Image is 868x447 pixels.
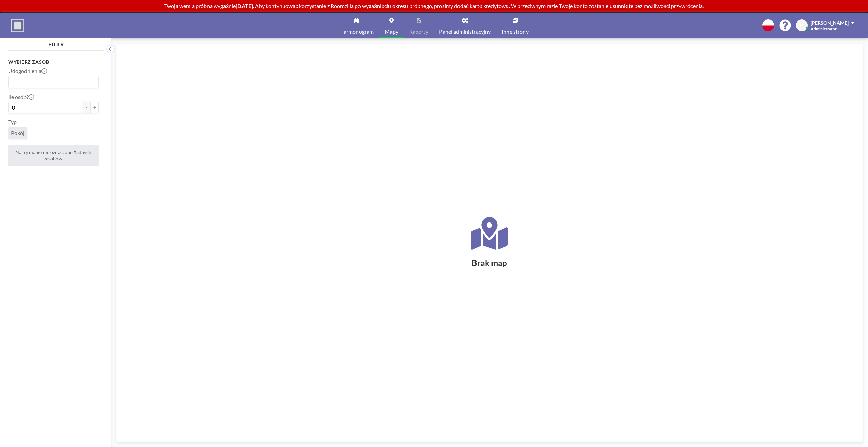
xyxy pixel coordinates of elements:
[439,29,491,34] span: Panel administracyjny
[90,102,99,113] button: +
[434,13,496,38] a: Panel administracyjny
[8,119,17,126] label: Typ
[8,145,99,166] div: Na tej mapie nie oznaczono żadnych zasobów.
[799,22,805,29] span: AJ
[472,258,507,268] h2: Brak map
[82,102,90,113] button: -
[9,76,98,88] div: Search for option
[11,130,24,136] span: Pokój
[11,19,24,32] img: organization-logo
[496,13,534,38] a: Inne strony
[811,26,837,31] span: Administrator
[339,29,374,34] span: Harmonogram
[385,29,398,34] span: Mapy
[8,94,34,100] label: Ile osób?
[334,13,379,38] a: Harmonogram
[9,78,95,86] input: Search for option
[502,29,529,34] span: Inne strony
[379,13,404,38] a: Mapy
[236,3,253,9] b: [DATE]
[8,59,99,65] h3: Wybierz zasób
[8,68,47,74] label: Udogodnienia
[409,29,428,34] span: Raporty
[404,13,434,38] a: Raporty
[8,38,104,48] h4: FILTR
[811,20,849,26] span: [PERSON_NAME]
